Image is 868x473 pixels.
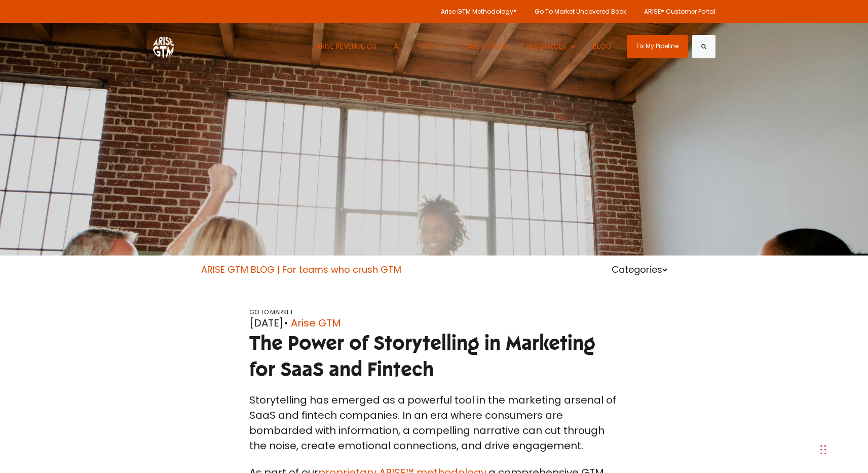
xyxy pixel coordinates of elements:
[627,35,688,58] a: Fix My Pipeline
[284,316,288,330] span: •
[309,23,619,70] nav: Desktop navigation
[519,23,583,70] button: Show submenu for RESOURCES RESOURCES
[387,23,408,70] a: AI
[291,315,341,331] a: Arise GTM
[249,331,595,382] span: The Power of Storytelling in Marketing for SaaS and Fintech
[410,23,452,70] button: Show submenu for TECH TECH
[153,35,174,58] img: ARISE GTM logo (1) white
[309,23,384,70] a: ARISE REVENUE OS
[418,41,436,51] span: TECH
[820,434,826,465] div: Перетащить
[527,41,567,51] span: RESOURCES
[612,263,667,276] a: Categories
[527,41,527,42] span: Show submenu for RESOURCES
[249,315,619,331] div: [DATE]
[249,392,619,453] p: Storytelling has emerged as a powerful tool in the marketing arsenal of SaaS and fintech companie...
[455,23,517,70] a: CASE STUDIES
[249,308,293,316] a: GO TO MARKET
[201,263,401,276] a: ARISE GTM BLOG | For teams who crush GTM
[817,424,868,473] div: Виджет чата
[692,35,715,58] button: Search
[817,424,868,473] iframe: Chat Widget
[586,23,620,70] a: BLOG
